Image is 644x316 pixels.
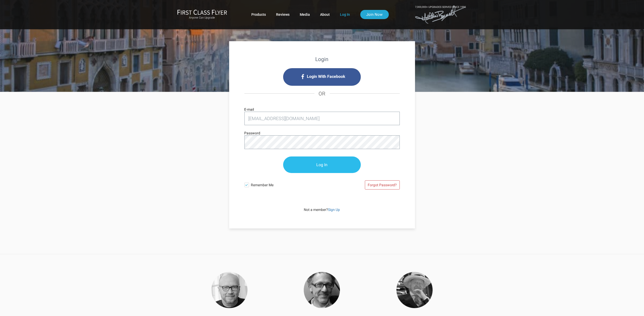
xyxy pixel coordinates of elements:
a: Join Now [360,10,389,19]
span: Login With Facebook [307,73,345,81]
small: Anyone Can Upgrade [177,16,227,20]
a: Reviews [276,10,290,19]
img: Collins.png [396,272,433,308]
img: Haggis-v2.png [211,272,248,308]
a: Sign Up [328,208,340,212]
span: Remember Me [251,180,322,188]
a: Forgot Password? [365,180,400,190]
label: E-mail [244,107,254,112]
span: Not a member? [304,208,340,212]
a: Log In [340,10,350,19]
a: Products [252,10,266,19]
a: About [320,10,330,19]
a: Media [300,10,310,19]
input: Log In [283,156,361,173]
i: Login with Facebook [283,68,361,86]
label: Password [244,130,261,136]
img: First Class Flyer [177,9,227,15]
h4: OR [244,86,400,102]
img: Thomas.png [304,272,340,308]
strong: Login [316,56,329,62]
a: First Class FlyerAnyone Can Upgrade [177,9,227,20]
